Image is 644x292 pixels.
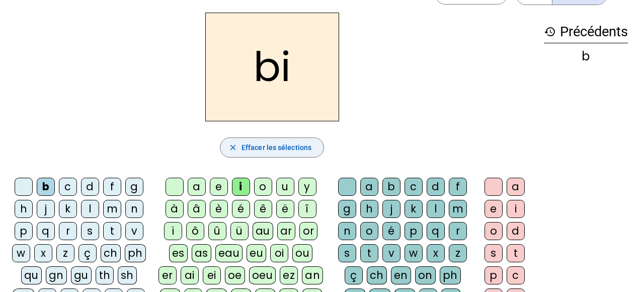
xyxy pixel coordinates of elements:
[391,266,411,284] div: en
[449,178,467,196] div: f
[298,200,316,218] div: î
[37,200,55,218] div: j
[292,244,312,262] div: ou
[78,244,97,262] div: ç
[125,244,146,262] div: ph
[440,266,461,284] div: ph
[125,178,143,196] div: g
[125,200,143,218] div: n
[338,200,356,218] div: g
[270,244,288,262] div: oi
[427,178,445,196] div: d
[544,21,628,43] h3: Précédents
[254,178,272,196] div: o
[56,244,74,262] div: z
[166,200,184,218] div: à
[101,244,121,262] div: ch
[96,266,114,284] div: th
[232,178,250,196] div: i
[360,222,378,240] div: o
[59,178,77,196] div: c
[254,200,272,218] div: ê
[208,222,226,240] div: û
[232,200,250,218] div: é
[15,222,33,240] div: p
[205,13,339,121] h2: bi
[485,200,503,218] div: e
[360,244,378,262] div: t
[220,137,324,158] button: Effacer les sélections
[298,178,316,196] div: y
[169,244,188,262] div: es
[188,178,206,196] div: a
[544,50,628,62] div: b
[449,200,467,218] div: m
[203,266,221,284] div: ei
[12,244,30,262] div: w
[103,222,121,240] div: t
[360,200,378,218] div: h
[405,222,423,240] div: p
[230,222,249,240] div: ü
[382,200,400,218] div: j
[338,222,356,240] div: n
[485,244,503,262] div: s
[103,178,121,196] div: f
[210,200,228,218] div: è
[81,222,99,240] div: s
[103,200,121,218] div: m
[544,26,556,38] mat-icon: history
[427,222,445,240] div: q
[485,222,503,240] div: o
[507,222,525,240] div: d
[427,200,445,218] div: l
[405,178,423,196] div: c
[228,143,237,152] mat-icon: close
[345,266,363,284] div: ç
[360,178,378,196] div: a
[253,222,273,240] div: au
[34,244,52,262] div: x
[382,244,400,262] div: v
[37,178,55,196] div: b
[367,266,387,284] div: ch
[299,222,317,240] div: or
[215,244,243,262] div: eau
[485,266,503,284] div: p
[81,200,99,218] div: l
[188,200,206,218] div: â
[118,266,137,284] div: sh
[15,200,33,218] div: h
[507,178,525,196] div: a
[21,266,42,284] div: qu
[225,266,245,284] div: oe
[192,244,211,262] div: as
[37,222,55,240] div: q
[59,222,77,240] div: r
[382,178,400,196] div: b
[210,178,228,196] div: e
[181,266,199,284] div: ai
[247,244,266,262] div: eu
[46,266,67,284] div: gn
[507,244,525,262] div: t
[449,244,467,262] div: z
[405,200,423,218] div: k
[59,200,77,218] div: k
[415,266,436,284] div: on
[81,178,99,196] div: d
[186,222,204,240] div: ô
[242,141,311,154] span: Effacer les sélections
[427,244,445,262] div: x
[338,244,356,262] div: s
[382,222,400,240] div: é
[405,244,423,262] div: w
[158,266,177,284] div: er
[507,266,525,284] div: c
[280,266,298,284] div: ez
[507,200,525,218] div: i
[164,222,182,240] div: ï
[249,266,276,284] div: oeu
[276,178,294,196] div: u
[276,200,294,218] div: ë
